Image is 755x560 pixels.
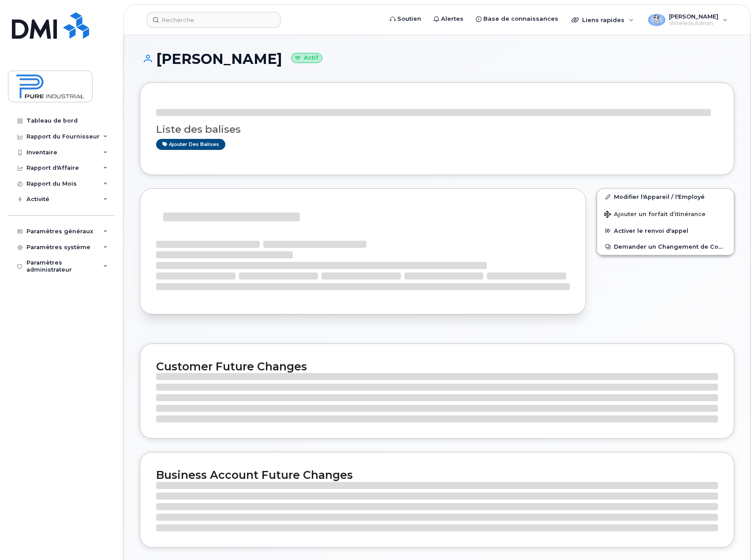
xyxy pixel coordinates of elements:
span: Ajouter un forfait d’itinérance [604,211,706,219]
button: Activer le renvoi d'appel [597,223,734,239]
button: Ajouter un forfait d’itinérance [597,205,734,223]
span: Activer le renvoi d'appel [614,228,688,234]
a: Ajouter des balises [156,139,225,150]
h1: [PERSON_NAME] [140,51,734,67]
a: Modifier l'Appareil / l'Employé [597,189,734,205]
h3: Liste des balises [156,124,718,135]
h2: Customer Future Changes [156,360,718,373]
small: Actif [291,53,322,63]
button: Demander un Changement de Compte [597,239,734,254]
h2: Business Account Future Changes [156,468,718,482]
